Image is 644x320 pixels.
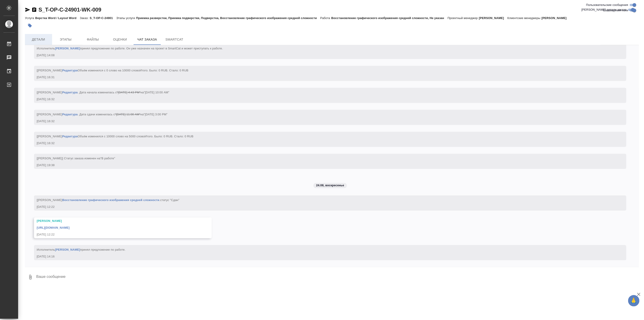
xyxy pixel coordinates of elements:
[109,37,131,42] span: Оценки
[37,248,125,251] span: Исполнитель принял предложение по работе .
[62,69,78,72] a: Редактура
[37,157,115,160] span: [[PERSON_NAME]] Статус заказа изменен на
[331,16,448,20] p: Восстановление графического изображения средней сложности, Не указан
[80,16,90,20] p: Заказ:
[37,53,610,58] div: [DATE] 14:08
[37,226,70,229] a: [URL][DOMAIN_NAME]
[320,16,331,20] p: Работа
[37,232,196,237] div: [DATE] 12:22
[316,183,344,188] p: 24.08, воскресенье
[37,91,169,94] span: [[PERSON_NAME] . Дата начала изменилась с на
[37,135,193,138] span: [[PERSON_NAME] Объём изменился с 10000 слово на 5000 слово
[603,8,628,13] span: Оповещения-логи
[37,97,610,102] div: [DATE] 16:32
[144,91,169,94] span: "[DATE] 10:00 AM"
[37,69,188,72] span: [[PERSON_NAME] Объём изменился с 0 слово на 10000 слово
[90,16,116,20] p: S_T-OP-C-24901
[55,248,80,251] a: [PERSON_NAME]
[582,7,627,12] span: [PERSON_NAME] детали заказа
[38,7,101,13] a: S_T-OP-C-24901-WK-009
[35,16,80,20] p: Верстка Word / Layout Word
[136,37,158,42] span: Чат заказа
[628,295,639,306] button: 🙏
[586,3,628,7] span: Пользовательские сообщения
[144,113,168,116] span: "[DATE] 3:00 PM"
[448,16,479,20] p: Проектный менеджер
[145,135,193,138] span: Итого. Было: 0 RUB. Стало: 0 RUB
[479,16,507,20] p: [PERSON_NAME]
[37,113,168,116] span: [[PERSON_NAME] . Дата сдачи изменилась с на
[37,163,610,167] div: [DATE] 19:38
[82,37,104,42] span: Файлы
[37,119,610,124] div: [DATE] 16:32
[25,21,35,31] button: Добавить тэг
[136,16,320,20] p: Приемка разверстки, Приемка подверстки, Подверстка, Восстановление графического изображения средн...
[630,296,638,305] span: 🙏
[55,37,77,42] span: Этапы
[542,16,570,20] p: [PERSON_NAME]
[25,16,35,20] p: Услуга
[62,113,78,116] a: Редактура
[507,16,542,20] p: Клиентские менеджеры
[37,75,610,80] div: [DATE] 16:31
[37,205,610,209] div: [DATE] 12:22
[62,198,159,202] a: Восстановление графического изображения средней сложности
[62,135,78,138] a: Редактура
[160,198,180,202] span: статус "Сдан"
[25,7,30,12] button: Скопировать ссылку для ЯМессенджера
[115,113,140,116] span: "[DATE] 11:00 AM"
[37,198,179,202] span: [[PERSON_NAME] .
[31,7,37,12] button: Скопировать ссылку
[62,91,78,94] a: Редактура
[140,69,188,72] span: Итого. Было: 0 RUB. Стало: 0 RUB
[37,254,610,259] div: [DATE] 14:16
[55,47,80,50] a: [PERSON_NAME]
[100,157,115,160] span: "В работе"
[116,16,136,20] p: Этапы услуги
[37,219,196,223] div: [PERSON_NAME]
[37,47,223,50] span: Исполнитель принял предложение по работе . Он уже назначен на проект в SmartCat и может приступат...
[163,37,185,42] span: SmartCat
[117,91,141,94] span: "[DATE] 4:43 PM"
[37,141,610,145] div: [DATE] 16:32
[28,37,49,42] span: Детали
